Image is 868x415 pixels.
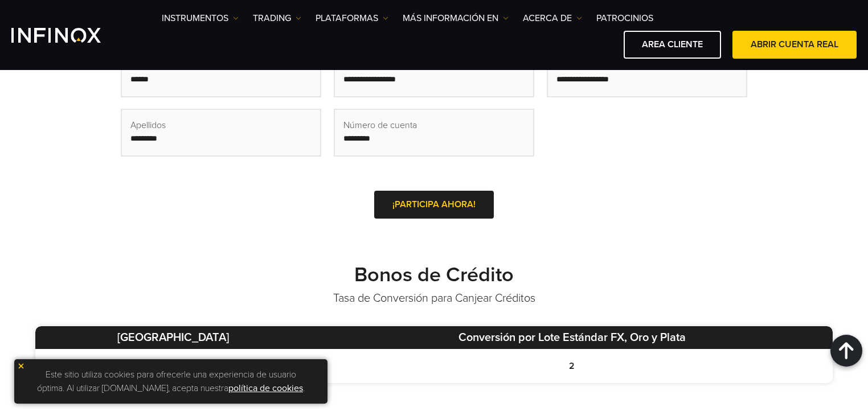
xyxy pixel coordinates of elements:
[228,383,303,394] a: política de cookies
[316,11,388,25] a: PLATAFORMAS
[253,11,301,25] a: TRADING
[311,349,833,383] td: 2
[343,118,417,132] span: Número de cuenta
[162,11,239,25] a: Instrumentos
[374,191,494,219] a: ¡PARTICIPA AHORA!
[311,326,833,349] th: Conversión por Lote Estándar FX, Oro y Plata
[121,198,161,225] label: Email
[121,264,161,318] label: Trading Account number
[17,362,25,370] img: yellow close icon
[20,365,322,398] p: Este sitio utiliza cookies para ofrecerle una experiencia de usuario óptima. Al utilizar [DOMAIN_...
[732,31,857,59] a: ABRIR CUENTA REAL
[130,118,166,132] span: Apellidos
[11,28,128,43] a: INFINOX Logo
[35,349,311,383] td: USD
[122,307,162,318] span: (Obligatorio)
[596,11,653,25] a: Patrocinios
[35,326,311,349] th: [GEOGRAPHIC_DATA]
[354,262,514,287] strong: Bonos de Crédito
[122,214,162,225] span: (Obligatorio)
[35,290,833,306] p: Tasa de Conversión para Canjear Créditos
[624,31,721,59] a: AREA CLIENTE
[523,11,582,25] a: ACERCA DE
[403,11,509,25] a: Más información en
[121,356,141,369] label: Time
